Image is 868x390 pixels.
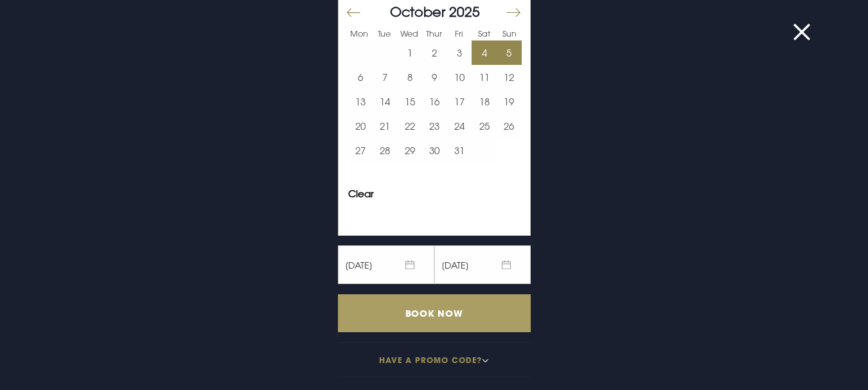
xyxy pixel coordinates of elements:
td: Choose Tuesday, October 7, 2025 as your start date. [373,65,398,89]
button: 19 [497,89,522,114]
td: Choose Friday, October 31, 2025 as your start date. [447,138,472,163]
button: 5 [497,40,522,65]
td: Choose Wednesday, October 8, 2025 as your start date. [398,65,423,89]
span: [DATE] [434,245,531,284]
button: 25 [472,114,497,138]
input: Book Now [338,294,531,332]
button: 22 [398,114,423,138]
button: 16 [422,89,447,114]
button: 6 [348,65,373,89]
button: 21 [373,114,398,138]
td: Choose Thursday, October 9, 2025 as your start date. [422,65,447,89]
button: 26 [497,114,522,138]
button: 31 [447,138,472,163]
td: Choose Sunday, October 12, 2025 as your start date. [497,65,522,89]
td: Choose Friday, October 24, 2025 as your start date. [447,114,472,138]
td: Choose Monday, October 6, 2025 as your start date. [348,65,373,89]
span: 2025 [449,3,480,20]
td: Choose Tuesday, October 14, 2025 as your start date. [373,89,398,114]
td: Choose Wednesday, October 1, 2025 as your start date. [398,40,423,65]
button: 29 [398,138,423,163]
td: Choose Saturday, October 18, 2025 as your start date. [472,89,497,114]
button: 20 [348,114,373,138]
button: 2 [422,40,447,65]
td: Choose Thursday, October 16, 2025 as your start date. [422,89,447,114]
button: 23 [422,114,447,138]
td: Choose Thursday, October 30, 2025 as your start date. [422,138,447,163]
td: Selected. Sunday, October 5, 2025 [497,40,522,65]
button: 24 [447,114,472,138]
td: Choose Thursday, October 2, 2025 as your start date. [422,40,447,65]
td: Choose Wednesday, October 22, 2025 as your start date. [398,114,423,138]
td: Selected. Saturday, October 4, 2025 [472,40,497,65]
td: Choose Saturday, October 25, 2025 as your start date. [472,114,497,138]
button: 14 [373,89,398,114]
button: 7 [373,65,398,89]
td: Choose Friday, October 3, 2025 as your start date. [447,40,472,65]
span: October [390,3,445,20]
td: Choose Thursday, October 23, 2025 as your start date. [422,114,447,138]
button: 28 [373,138,398,163]
button: 3 [447,40,472,65]
button: 8 [398,65,423,89]
button: Have a promo code? [338,342,531,377]
button: 17 [447,89,472,114]
button: 10 [447,65,472,89]
td: Choose Sunday, October 19, 2025 as your start date. [497,89,522,114]
button: 15 [398,89,423,114]
td: Choose Tuesday, October 28, 2025 as your start date. [373,138,398,163]
button: Clear [348,189,374,199]
button: 9 [422,65,447,89]
td: Choose Monday, October 27, 2025 as your start date. [348,138,373,163]
button: 18 [472,89,497,114]
button: 11 [472,65,497,89]
td: Choose Friday, October 17, 2025 as your start date. [447,89,472,114]
td: Choose Monday, October 13, 2025 as your start date. [348,89,373,114]
span: [DATE] [338,245,434,284]
td: Choose Saturday, October 11, 2025 as your start date. [472,65,497,89]
td: Choose Wednesday, October 15, 2025 as your start date. [398,89,423,114]
td: Choose Monday, October 20, 2025 as your start date. [348,114,373,138]
button: 4 [472,40,497,65]
td: Choose Wednesday, October 29, 2025 as your start date. [398,138,423,163]
button: 27 [348,138,373,163]
td: Choose Sunday, October 26, 2025 as your start date. [497,114,522,138]
button: 12 [497,65,522,89]
button: 1 [398,40,423,65]
button: 13 [348,89,373,114]
td: Choose Tuesday, October 21, 2025 as your start date. [373,114,398,138]
button: 30 [422,138,447,163]
td: Choose Friday, October 10, 2025 as your start date. [447,65,472,89]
